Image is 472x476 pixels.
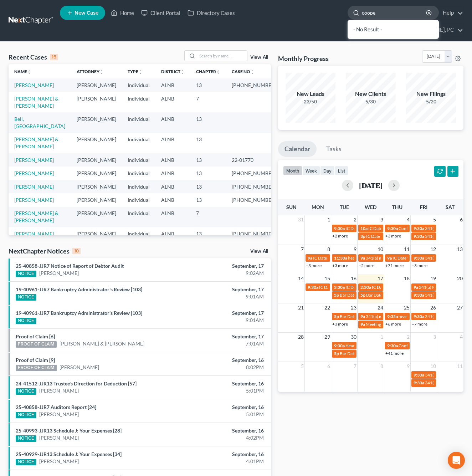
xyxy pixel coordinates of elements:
td: ALNB [155,133,190,153]
h2: [DATE] [359,181,383,189]
td: 13 [190,112,226,133]
td: Individual [122,180,155,193]
a: Nameunfold_more [14,69,31,74]
span: IC Date for [PERSON_NAME], [GEOGRAPHIC_DATA] [319,285,419,290]
span: 3 [432,333,437,341]
a: Proof of Claim [9] [16,357,55,363]
td: [PHONE_NUMBER] [226,227,282,240]
a: [PERSON_NAME] [14,157,54,163]
a: Bell, [GEOGRAPHIC_DATA] [14,116,65,129]
span: 9 [353,245,357,254]
button: month [283,166,302,175]
a: [PERSON_NAME] [14,82,54,88]
td: 13 [190,227,226,240]
span: Sat [446,204,455,210]
td: Individual [122,227,155,240]
td: 13 [190,133,226,153]
span: Fri [420,204,427,210]
div: NOTICE [16,318,36,324]
td: ALNB [155,193,190,206]
td: [PERSON_NAME] [71,78,122,92]
span: 10a [360,226,368,231]
span: hearing for [PERSON_NAME] [399,314,453,319]
div: Recent Cases [9,53,58,61]
div: 7:01AM [186,340,264,347]
div: 5:01PM [186,411,264,418]
button: list [335,166,348,175]
span: 11:30a [334,255,347,261]
a: +3 more [385,233,401,239]
div: Open Intercom Messenger [448,452,465,469]
a: Home [107,6,138,19]
td: [PERSON_NAME] [71,227,122,240]
span: 23 [350,303,357,312]
span: 10 [377,245,384,254]
span: hearing for [PERSON_NAME] [348,255,403,261]
a: [PERSON_NAME] [14,231,54,237]
td: [PERSON_NAME] [71,193,122,206]
span: 27 [456,303,463,312]
span: 9a [360,314,365,319]
div: 5/30 [346,98,396,105]
span: IC Date for [PERSON_NAME] [393,255,447,261]
td: [PERSON_NAME] [71,180,122,193]
td: ALNB [155,153,190,167]
span: 9:30a [414,380,424,385]
span: 5p [334,314,339,319]
span: Tue [340,204,349,210]
span: Sun [286,204,297,210]
span: 25 [403,303,410,312]
div: 4:01PM [186,458,264,465]
span: 9:30a [414,314,424,319]
span: 3:30a [334,285,345,290]
td: [PHONE_NUMBER] [226,167,282,180]
a: +7 more [412,321,427,327]
a: Directory Cases [184,6,238,19]
a: Attorneyunfold_more [77,69,104,74]
span: 341(a) meeting for [PERSON_NAME] [366,314,435,319]
div: September, 16 [186,380,264,387]
a: [PERSON_NAME] [39,458,79,465]
span: 5 [432,215,437,224]
a: [PERSON_NAME] & [PERSON_NAME] [60,340,144,347]
td: [PERSON_NAME] [71,92,122,112]
span: IC Date for [PERSON_NAME] [366,234,421,239]
span: 4 [406,215,410,224]
span: 9:30a [414,292,424,298]
a: Client Portal [138,6,184,19]
a: Help [439,6,463,19]
span: Bar Date for Deal, [PERSON_NAME] [366,292,433,298]
div: September, 16 [186,451,264,458]
button: day [320,166,335,175]
a: +2 more [332,233,348,239]
td: [PERSON_NAME] [71,167,122,180]
td: Individual [122,193,155,206]
div: 5/20 [406,98,456,105]
a: [PERSON_NAME] [39,411,79,418]
span: 3 [380,215,384,224]
a: [PERSON_NAME] [14,197,54,203]
td: 13 [190,180,226,193]
span: 1 [380,333,384,341]
span: 11 [456,362,463,370]
td: 22-01770 [226,153,282,167]
a: View All [250,55,268,60]
span: 9a [360,322,365,327]
div: 5:01PM [186,387,264,394]
td: [PHONE_NUMBER] [226,193,282,206]
div: PROOF OF CLAIM [16,365,57,371]
td: Individual [122,133,155,153]
a: Districtunfold_more [161,69,185,74]
a: +71 more [385,263,404,268]
span: 9:30a [334,226,345,231]
span: 11 [403,245,410,254]
span: 341(a) meeting for [PERSON_NAME] [366,255,435,261]
span: 1 [327,215,331,224]
a: 25-40858-JJR7 Auditors Report [24] [16,404,96,410]
td: ALNB [155,167,190,180]
span: 12 [430,245,437,254]
div: NOTICE [16,412,36,418]
a: 19-40961-JJR7 Bankruptcy Administrator's Review [103] [16,286,142,292]
span: 5p [360,292,365,298]
td: 7 [190,207,226,227]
